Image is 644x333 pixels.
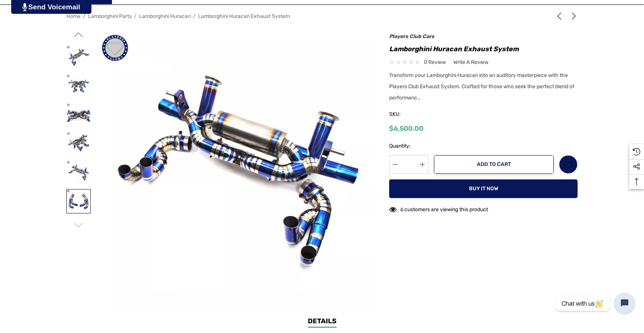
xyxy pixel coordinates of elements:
[389,203,488,214] div: 6 customers are viewing this product
[389,109,426,120] span: SKU:
[389,124,423,133] span: $6,500.00
[633,163,640,170] svg: Social Media
[74,221,83,230] svg: Go to slide 2 of 2
[66,10,578,23] nav: Breadcrumb
[198,13,290,19] a: Lamborghini Huracan Exhaust System
[453,59,488,66] span: Write a Review
[389,142,428,151] label: Quantity:
[567,12,578,20] a: Next
[389,72,574,101] span: Transform your Lamborghini Huracan into an auditory masterpiece with the Players Club Exhaust Sys...
[66,13,81,19] a: Home
[67,46,90,69] img: Lamborghini Huracan Exhaust
[389,33,434,40] a: Players Club Cars
[424,58,446,67] span: 0 review
[67,132,90,155] img: Lamborghini Huracan Exhaust
[389,43,578,55] h1: Lamborghini Huracan Exhaust System
[389,179,578,198] button: Buy it now
[139,13,191,19] a: Lamborghini Huracan
[67,189,90,213] img: Lamborghini Huracan Exhaust
[556,12,566,20] a: Previous
[308,316,337,328] a: Details
[434,155,554,174] button: Add to Cart
[67,103,90,127] img: Lamborghini Huracan Exhaust
[633,148,640,155] svg: Recently Viewed
[67,161,90,184] img: Lamborghini Huracan Exhaust
[22,3,27,11] img: PjwhLS0gR2VuZXJhdG9yOiBHcmF2aXQuaW8gLS0+PHN2ZyB4bWxucz0iaHR0cDovL3d3dy53My5vcmcvMjAwMC9zdmciIHhtb...
[88,13,132,19] a: Lamborghini Parts
[629,178,644,185] svg: Top
[74,30,83,39] svg: Go to slide 2 of 2
[564,160,573,169] svg: Wish List
[453,58,488,67] a: Write a Review
[559,155,578,174] a: Wish List
[67,74,90,98] img: Lamborghini Huracan Exhaust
